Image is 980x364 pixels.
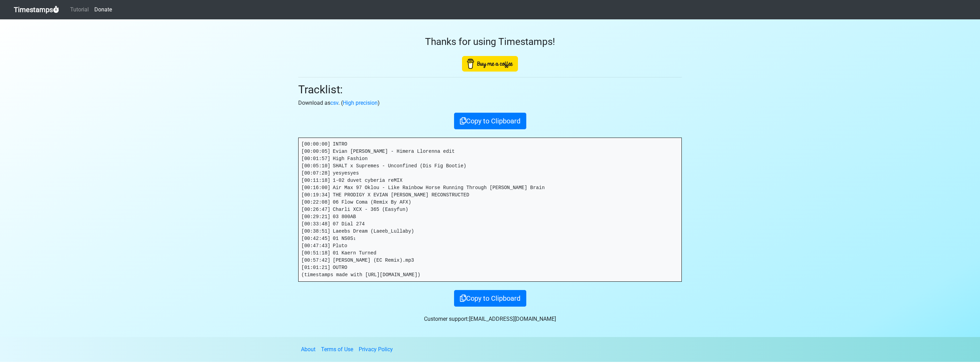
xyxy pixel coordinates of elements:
a: csv [330,100,338,106]
button: Copy to Clipboard [454,290,526,307]
button: Copy to Clipboard [454,113,526,129]
a: Donate [92,3,115,17]
a: Terms of Use [321,346,353,353]
a: About [301,346,315,353]
pre: [00:00:00] INTRO [00:00:05] Evian [PERSON_NAME] - Himera Llorenna edit [00:01:57] High Fashion [0... [299,138,681,281]
a: Tutorial [67,3,92,17]
h2: Tracklist: [298,83,682,96]
a: High precision [343,100,378,106]
p: Download as . ( ) [298,99,682,107]
h3: Thanks for using Timestamps! [298,36,682,48]
img: Buy Me A Coffee [462,56,518,72]
a: Privacy Policy [359,346,393,353]
a: Timestamps [14,3,59,17]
